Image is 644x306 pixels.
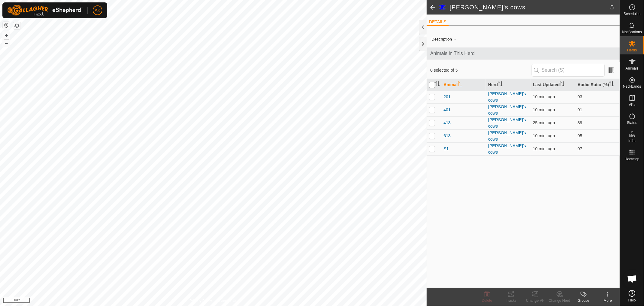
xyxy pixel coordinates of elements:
img: Gallagher Logo [7,5,83,16]
span: 413 [444,120,450,126]
button: Reset Map [3,22,10,29]
span: 89 [578,120,582,125]
p-sorticon: Activate to sort [435,82,440,87]
span: Status [627,121,637,125]
span: Oct 15, 2025, 10:05 AM [533,120,555,125]
div: Open chat [623,270,641,288]
div: [PERSON_NAME]'s cows [488,91,528,103]
div: Change Herd [547,298,572,303]
span: 201 [444,94,450,100]
th: Animal [441,79,486,91]
div: Change VP [523,298,547,303]
span: 401 [444,107,450,113]
h2: [PERSON_NAME]'s cows [450,4,610,11]
span: 0 selected of 5 [430,67,532,73]
li: DETAILS [427,19,449,26]
th: Audio Ratio (%) [575,79,620,91]
span: - [452,34,458,44]
span: 613 [444,133,450,139]
button: – [3,40,10,47]
span: Oct 15, 2025, 10:20 AM [533,107,555,112]
a: Privacy Policy [190,298,212,304]
input: Search (S) [532,64,605,76]
div: Groups [572,298,596,303]
p-sorticon: Activate to sort [498,82,503,87]
span: Help [628,298,636,302]
div: [PERSON_NAME]'s cows [488,143,528,155]
span: Notifications [622,30,642,34]
span: S1 [444,146,449,152]
div: Tracks [499,298,523,303]
span: Oct 15, 2025, 10:20 AM [533,94,555,99]
button: + [3,32,10,39]
p-sorticon: Activate to sort [458,82,463,87]
th: Last Updated [530,79,575,91]
span: Oct 15, 2025, 10:20 AM [533,133,555,138]
div: [PERSON_NAME]'s cows [488,104,528,116]
span: Animals in This Herd [430,50,616,57]
span: 93 [578,94,582,99]
div: More [596,298,620,303]
span: 5 [610,3,614,12]
th: Herd [486,79,530,91]
span: 97 [578,146,582,151]
label: Description [431,37,452,41]
span: Infra [628,139,636,143]
span: AK [95,7,101,14]
span: 91 [578,107,582,112]
span: Oct 15, 2025, 10:20 AM [533,146,555,151]
span: Delete [482,298,492,303]
div: [PERSON_NAME]'s cows [488,130,528,142]
span: 95 [578,133,582,138]
span: Heatmap [625,157,639,161]
span: VPs [629,103,635,106]
span: Schedules [623,12,640,16]
span: Animals [626,67,639,70]
p-sorticon: Activate to sort [609,82,614,87]
span: Herds [627,48,637,52]
a: Help [620,288,644,304]
span: Neckbands [623,85,641,88]
p-sorticon: Activate to sort [560,82,565,87]
button: Map Layers [13,22,21,29]
a: Contact Us [219,298,237,304]
div: [PERSON_NAME]'s cows [488,117,528,129]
